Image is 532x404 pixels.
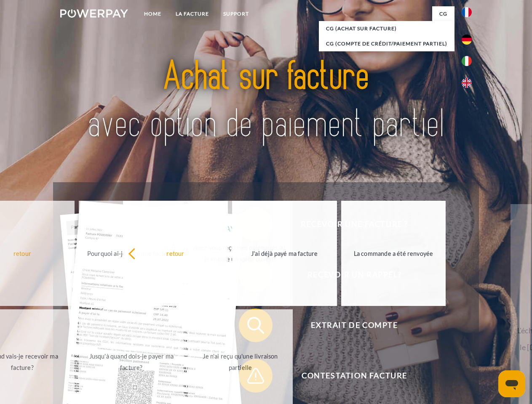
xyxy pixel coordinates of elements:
[239,359,458,393] button: Contestation Facture
[216,6,256,21] a: Support
[128,247,223,259] div: retour
[84,351,179,373] div: Jusqu'à quand dois-je payer ma facture?
[84,247,179,259] div: Pourquoi ai-je reçu une facture?
[168,6,216,21] a: LA FACTURE
[462,7,472,17] img: fr
[251,359,457,393] span: Contestation Facture
[60,9,128,18] img: logo-powerpay-white.svg
[498,370,525,397] iframe: Bouton de lancement de la fenêtre de messagerie
[251,308,457,342] span: Extrait de compte
[462,56,472,66] img: it
[137,6,168,21] a: Home
[462,35,472,45] img: de
[346,247,441,259] div: La commande a été renvoyée
[193,351,288,373] div: Je n'ai reçu qu'une livraison partielle
[80,40,452,161] img: title-powerpay_fr.svg
[237,247,332,259] div: J'ai déjà payé ma facture
[462,78,472,88] img: en
[319,36,454,51] a: CG (Compte de crédit/paiement partiel)
[432,6,454,21] a: CG
[319,21,454,36] a: CG (achat sur facture)
[239,308,458,342] button: Extrait de compte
